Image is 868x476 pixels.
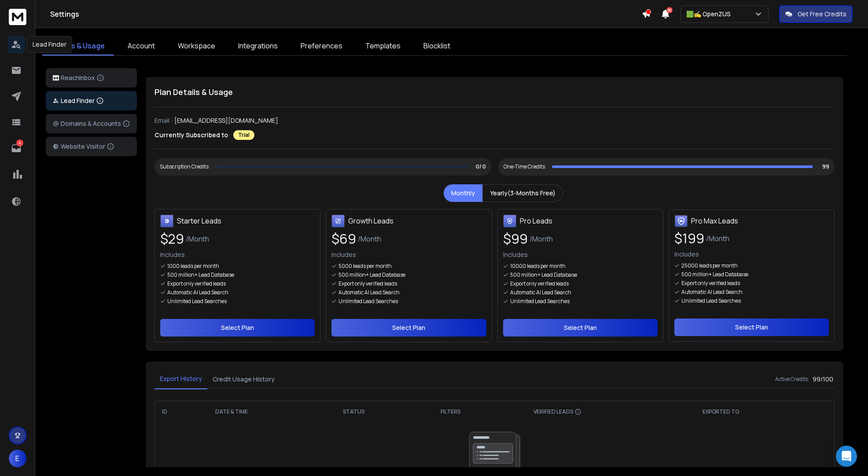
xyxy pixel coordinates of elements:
h3: 99 / 100 [813,375,835,384]
p: Export only verified leads [510,280,569,287]
div: Open Intercom Messenger [836,446,857,467]
div: Lead Finder [27,36,72,53]
button: Website Visitor [46,137,137,156]
button: Yearly(3-Months Free) [482,184,563,202]
th: DATE & TIME [208,401,336,422]
h3: Growth Leads [348,216,394,226]
p: Get Free Credits [798,10,846,18]
span: $ 29 [160,231,184,247]
th: STATUS [336,401,434,422]
span: /Month [706,233,729,244]
h3: Pro Leads [520,216,552,226]
button: Lead Finder [46,91,137,110]
h1: Settings [50,9,642,19]
div: Subscription Credits [160,163,209,170]
p: Unlimited Lead Searches [510,298,570,305]
p: Includes [674,250,829,259]
p: 1000 leads per month [167,263,219,270]
span: $ 69 [331,231,356,247]
p: 500 million+ Lead Database [681,271,748,278]
button: Export History [154,369,207,389]
p: Currently Subscribed to [154,131,228,139]
button: ReachInbox [46,68,137,88]
button: Select Plan [331,319,486,337]
p: 25000 leads per month [681,262,738,269]
a: Templates [357,37,409,55]
p: Unlimited Lead Searches [338,298,398,305]
p: Includes [331,250,486,259]
p: Unlimited Lead Searches [681,297,741,304]
p: Unlimited Lead Searches [167,298,227,305]
button: Select Plan [503,319,658,337]
p: 10000 leads per month [510,263,566,270]
span: $ 199 [674,231,704,246]
p: Automatic AI Lead Search [338,289,400,296]
p: 0/ 0 [476,163,486,170]
a: Integrations [229,37,287,55]
p: Includes [160,250,315,259]
button: Select Plan [674,319,829,336]
span: VERIFIED LEADS [533,408,573,415]
a: 4 [7,139,25,157]
button: E [9,450,26,467]
th: ID [155,401,208,422]
button: Select Plan [160,319,315,337]
span: /Month [186,234,209,244]
p: 99 [822,163,829,170]
p: Export only verified leads [681,280,740,287]
img: logo [53,75,59,81]
p: Email : [154,116,173,125]
span: $ 99 [503,231,528,247]
h1: Plan Details & Usage [154,86,835,98]
p: 500 million+ Lead Database [338,271,405,278]
p: Export only verified leads [167,280,226,287]
p: 🟩✍️ OpenZUS [686,10,734,18]
h6: Active Credits: [775,376,809,383]
p: 500 million+ Lead Database [167,271,234,278]
p: Automatic AI Lead Search [681,289,743,296]
p: [EMAIL_ADDRESS][DOMAIN_NAME] [174,116,278,125]
button: Domains & Accounts [46,114,137,133]
a: Workspace [169,37,224,55]
button: Credit Usage History [207,370,280,389]
p: Automatic AI Lead Search [167,289,228,296]
a: Account [119,37,164,55]
span: /Month [358,234,381,244]
a: Blocklist [415,37,459,55]
p: 4 [16,139,23,146]
th: FILTERS [434,401,526,422]
div: Trial [233,130,254,140]
button: Monthly [444,184,482,202]
p: 500 million+ Lead Database [510,271,577,278]
div: One-Time Credits [504,163,545,170]
p: Export only verified leads [338,280,397,287]
p: Includes [503,250,658,259]
p: Automatic AI Lead Search [510,289,571,296]
button: Get Free Credits [779,5,853,23]
th: EXPORTED TO [695,401,834,422]
p: 5000 leads per month [338,263,392,270]
h3: Pro Max Leads [691,216,738,226]
a: Billings & Usage [42,37,114,55]
span: /Month [530,234,553,244]
a: Preferences [292,37,351,55]
span: 50 [666,7,673,13]
h3: Starter Leads [177,216,221,226]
